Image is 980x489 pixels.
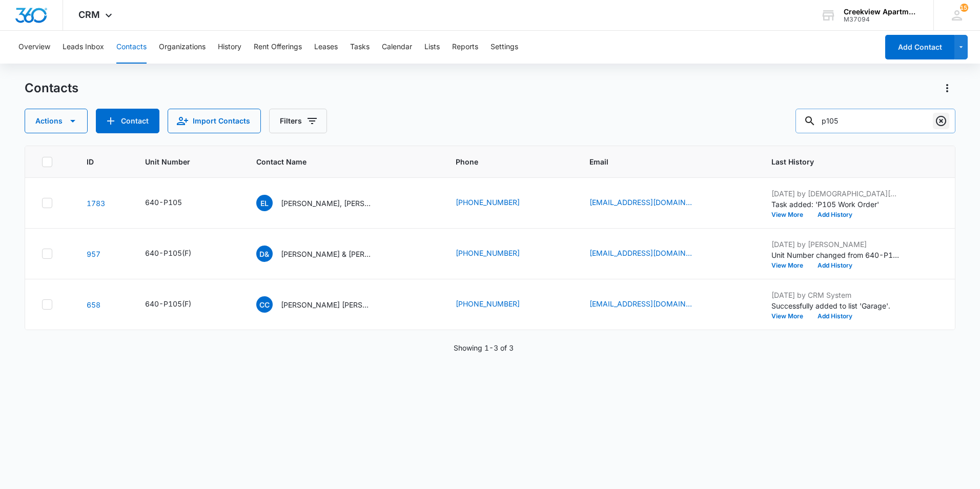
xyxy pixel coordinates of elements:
[589,298,710,311] div: Email - chavezcandice928@gmail.com - Select to Edit Field
[78,9,100,20] span: CRM
[63,31,104,64] button: Leads Inbox
[87,199,105,208] a: Navigate to contact details page for Elsa Linda Gerster, Kathryn Rebeccah Fritts
[254,31,302,64] button: Rent Offerings
[456,156,550,167] span: Phone
[771,262,810,269] button: View More
[256,296,273,313] span: CC
[116,31,147,64] button: Contacts
[159,31,206,64] button: Organizations
[795,109,955,133] input: Search Contacts
[145,197,200,209] div: Unit Number - 640-P105 - Select to Edit Field
[314,31,338,64] button: Leases
[145,156,232,167] span: Unit Number
[145,298,210,311] div: Unit Number - 640-P105(F) - Select to Edit Field
[96,109,159,133] button: Add Contact
[456,298,520,309] a: [PHONE_NUMBER]
[256,246,273,262] span: D&
[589,156,732,167] span: Email
[771,188,900,199] p: [DATE] by [DEMOGRAPHIC_DATA][PERSON_NAME]
[168,109,261,133] button: Import Contacts
[771,313,810,319] button: View More
[18,31,50,64] button: Overview
[454,342,514,353] p: Showing 1-3 of 3
[589,248,692,258] a: [EMAIL_ADDRESS][DOMAIN_NAME]
[844,16,918,23] div: account id
[145,248,210,260] div: Unit Number - 640-P105(F) - Select to Edit Field
[218,31,241,64] button: History
[771,212,810,218] button: View More
[382,31,412,64] button: Calendar
[456,197,538,209] div: Phone - (720) 737-7029 - Select to Edit Field
[145,298,191,309] div: 640-P105(F)
[456,248,520,258] a: [PHONE_NUMBER]
[939,80,955,96] button: Actions
[25,80,78,96] h1: Contacts
[281,198,373,209] p: [PERSON_NAME], [PERSON_NAME]
[771,239,900,250] p: [DATE] by [PERSON_NAME]
[771,300,900,311] p: Successfully added to list 'Garage'.
[589,197,710,209] div: Email - elsagerster822@gmail.com - Select to Edit Field
[87,300,100,309] a: Navigate to contact details page for Candice Chavez Alvaro Rias
[145,248,191,258] div: 640-P105(F)
[256,296,392,313] div: Contact Name - Candice Chavez Alvaro Rias - Select to Edit Field
[452,31,478,64] button: Reports
[960,4,968,12] div: notifications count
[885,35,954,59] button: Add Contact
[589,248,710,260] div: Email - dwhyrick@gmail.com - Select to Edit Field
[933,113,949,129] button: Clear
[456,197,520,208] a: [PHONE_NUMBER]
[771,290,900,300] p: [DATE] by CRM System
[87,156,106,167] span: ID
[281,249,373,259] p: [PERSON_NAME] & [PERSON_NAME]
[25,109,88,133] button: Actions
[456,298,538,311] div: Phone - (720) 345-2918 - Select to Edit Field
[810,262,860,269] button: Add History
[491,31,518,64] button: Settings
[87,250,100,258] a: Navigate to contact details page for Douglas & Lynda Whyrick
[771,156,924,167] span: Last History
[810,313,860,319] button: Add History
[960,4,968,12] span: 157
[844,8,918,16] div: account name
[456,248,538,260] div: Phone - (970) 301-8324 - Select to Edit Field
[589,298,692,309] a: [EMAIL_ADDRESS][DOMAIN_NAME]
[281,299,373,310] p: [PERSON_NAME] [PERSON_NAME]
[810,212,860,218] button: Add History
[269,109,327,133] button: Filters
[589,197,692,208] a: [EMAIL_ADDRESS][DOMAIN_NAME]
[256,246,392,262] div: Contact Name - Douglas & Lynda Whyrick - Select to Edit Field
[256,156,417,167] span: Contact Name
[424,31,440,64] button: Lists
[771,199,900,210] p: Task added: 'P105 Work Order'
[256,195,392,211] div: Contact Name - Elsa Linda Gerster, Kathryn Rebeccah Fritts - Select to Edit Field
[256,195,273,211] span: EL
[771,250,900,260] p: Unit Number changed from 640-P105 to 640-P105(F).
[350,31,370,64] button: Tasks
[145,197,182,208] div: 640-P105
